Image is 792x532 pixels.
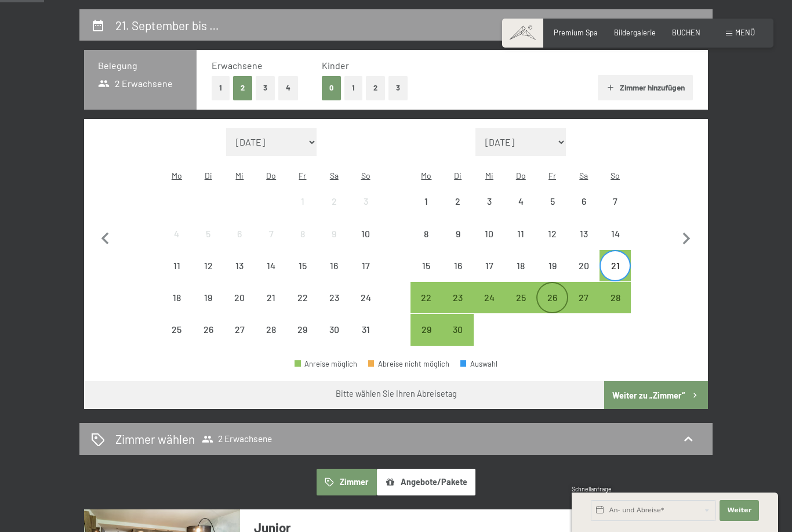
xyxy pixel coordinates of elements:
[192,250,224,281] div: Abreise nicht möglich
[350,186,381,217] div: Sun Aug 03 2025
[536,186,568,217] div: Abreise nicht möglich
[162,293,191,322] div: 18
[336,388,457,400] div: Bitte wählen Sie Ihren Abreisetag
[287,186,318,217] div: Abreise nicht möglich
[318,186,350,217] div: Sat Aug 02 2025
[162,229,191,258] div: 4
[172,171,182,180] abbr: Montag
[444,293,473,322] div: 23
[287,250,318,281] div: Abreise nicht möglich
[299,171,306,180] abbr: Freitag
[601,261,630,290] div: 21
[536,186,568,217] div: Fri Sep 05 2025
[410,314,442,345] div: Abreise möglich
[350,250,381,281] div: Abreise nicht möglich
[475,293,504,322] div: 24
[505,186,536,217] div: Abreise nicht möglich
[235,171,244,180] abbr: Mittwoch
[604,381,708,409] button: Weiter zu „Zimmer“
[444,229,473,258] div: 9
[485,171,493,180] abbr: Mittwoch
[317,469,377,495] button: Zimmer
[98,77,173,90] span: 2 Erwachsene
[350,186,381,217] div: Abreise nicht möglich
[537,197,566,226] div: 5
[579,171,588,180] abbr: Samstag
[318,250,350,281] div: Abreise nicht möglich
[672,28,700,37] span: BUCHEN
[506,261,535,290] div: 18
[505,250,536,281] div: Thu Sep 18 2025
[98,59,183,72] h3: Belegung
[288,325,317,354] div: 29
[212,76,230,100] button: 1
[410,250,442,281] div: Mon Sep 15 2025
[720,500,759,521] button: Weiter
[537,293,566,322] div: 26
[351,197,380,226] div: 3
[600,186,631,217] div: Abreise nicht möglich
[474,186,505,217] div: Wed Sep 03 2025
[600,282,631,313] div: Abreise möglich
[318,282,350,313] div: Abreise nicht möglich
[256,76,275,100] button: 3
[442,186,474,217] div: Tue Sep 02 2025
[361,171,370,180] abbr: Sonntag
[614,28,656,37] span: Bildergalerie
[442,250,474,281] div: Abreise nicht möglich
[568,186,600,217] div: Sat Sep 06 2025
[256,282,287,313] div: Thu Aug 21 2025
[350,282,381,313] div: Sun Aug 24 2025
[224,250,255,281] div: Abreise nicht möglich
[505,186,536,217] div: Thu Sep 04 2025
[318,314,350,345] div: Abreise nicht möglich
[192,282,224,313] div: Abreise nicht möglich
[162,261,191,290] div: 11
[474,218,505,249] div: Abreise nicht möglich
[287,282,318,313] div: Fri Aug 22 2025
[505,282,536,313] div: Abreise möglich
[350,314,381,345] div: Sun Aug 31 2025
[506,197,535,226] div: 4
[319,293,348,322] div: 23
[568,218,600,249] div: Sat Sep 13 2025
[442,314,474,345] div: Tue Sep 30 2025
[256,250,287,281] div: Thu Aug 14 2025
[505,250,536,281] div: Abreise nicht möglich
[192,314,224,345] div: Tue Aug 26 2025
[161,314,192,345] div: Abreise nicht möglich
[505,218,536,249] div: Abreise nicht möglich
[600,250,631,281] div: Sun Sep 21 2025
[444,261,473,290] div: 16
[115,430,195,447] h2: Zimmer wählen
[569,229,598,258] div: 13
[351,293,380,322] div: 24
[569,197,598,226] div: 6
[444,197,473,226] div: 2
[161,218,192,249] div: Mon Aug 04 2025
[366,76,385,100] button: 2
[412,293,441,322] div: 22
[601,197,630,226] div: 7
[202,433,272,445] span: 2 Erwachsene
[330,171,339,180] abbr: Samstag
[442,314,474,345] div: Abreise möglich
[287,186,318,217] div: Fri Aug 01 2025
[194,261,223,290] div: 12
[474,250,505,281] div: Abreise nicht möglich
[601,229,630,258] div: 14
[256,218,287,249] div: Thu Aug 07 2025
[536,250,568,281] div: Abreise nicht möglich
[600,218,631,249] div: Abreise nicht möglich
[225,293,254,322] div: 20
[600,282,631,313] div: Sun Sep 28 2025
[161,250,192,281] div: Abreise nicht möglich
[350,314,381,345] div: Abreise nicht möglich
[318,314,350,345] div: Sat Aug 30 2025
[505,218,536,249] div: Thu Sep 11 2025
[288,229,317,258] div: 8
[93,128,118,346] button: Vorheriger Monat
[568,250,600,281] div: Abreise nicht möglich
[192,282,224,313] div: Tue Aug 19 2025
[412,197,441,226] div: 1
